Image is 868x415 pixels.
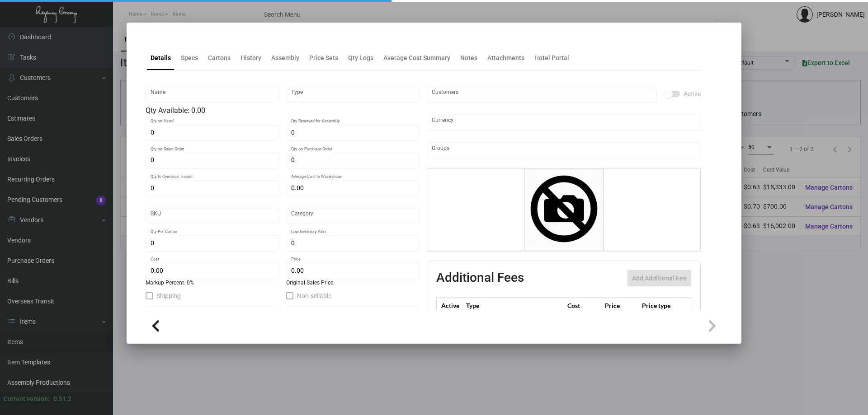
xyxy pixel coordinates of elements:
[297,290,331,301] span: Non-sellable
[432,91,652,98] input: Add new..
[534,53,569,63] div: Hotel Portal
[627,270,691,286] button: Add Additional Fee
[151,53,171,63] div: Details
[437,298,464,313] th: Active
[146,105,420,116] div: Qty Available: 0.00
[348,53,373,63] div: Qty Logs
[436,270,524,286] h2: Additional Fees
[181,53,198,63] div: Specs
[271,53,299,63] div: Assembly
[208,53,231,63] div: Cartons
[4,394,50,404] div: Current version:
[53,394,71,404] div: 0.51.2
[309,53,338,63] div: Price Sets
[464,298,565,313] th: Type
[383,53,450,63] div: Average Cost Summary
[565,298,602,313] th: Cost
[684,89,701,99] span: Active
[603,298,640,313] th: Price
[487,53,524,63] div: Attachments
[432,147,696,154] input: Add new..
[241,53,261,63] div: History
[640,298,680,313] th: Price type
[156,290,181,301] span: Shipping
[632,275,687,282] span: Add Additional Fee
[460,53,477,63] div: Notes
